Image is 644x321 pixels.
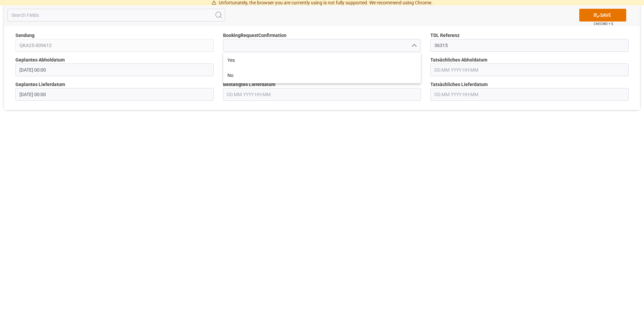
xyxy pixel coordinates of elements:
[7,9,225,22] input: Search Fields
[223,32,286,39] span: BookingRequestConfirmation
[15,56,65,64] span: Geplantes Abholdatum
[430,88,629,101] input: DD.MM.YYYY HH:MM
[223,68,421,83] div: No
[430,56,487,64] span: Tatsächliches Abholdatum
[430,64,629,76] input: DD.MM.YYYY HH:MM
[579,9,626,22] button: SAVE
[594,21,613,26] span: Ctrl/CMD + S
[15,88,214,101] input: DD.MM.YYYY HH:MM
[223,53,421,68] div: Yes
[430,81,488,88] span: Tatsächliches Lieferdatum
[15,64,214,76] input: DD.MM.YYYY HH:MM
[15,32,35,39] span: Sendung
[15,81,65,88] span: Geplantes Lieferdatum
[430,32,460,39] span: TDL Referenz
[223,88,421,101] input: DD.MM.YYYY HH:MM
[223,81,275,88] span: Bestätigtes Lieferdatum
[409,40,419,51] button: close menu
